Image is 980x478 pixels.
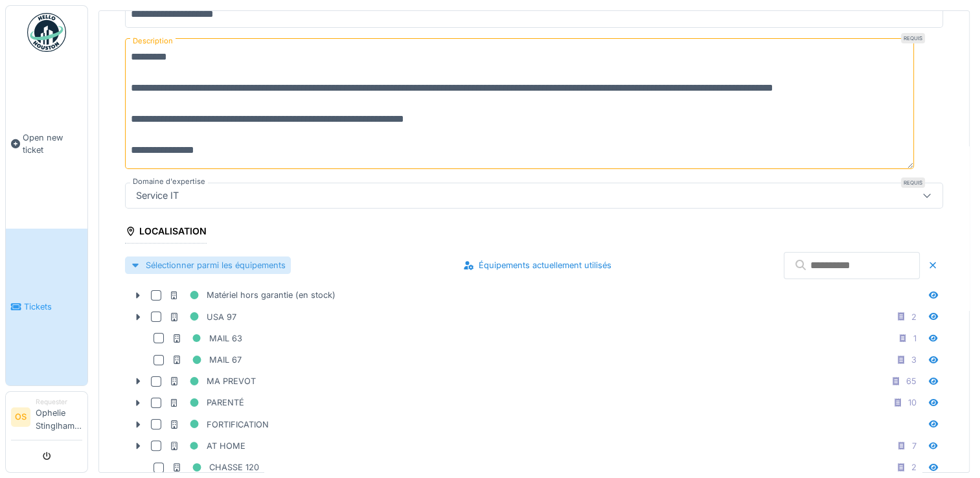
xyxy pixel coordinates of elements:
[169,416,269,433] div: FORTIFICATION
[11,407,30,427] li: OS
[906,375,917,387] div: 65
[23,131,82,156] span: Open new ticket
[6,59,87,229] a: Open new ticket
[901,33,925,43] div: Requis
[125,256,291,274] div: Sélectionner parmi les équipements
[11,397,82,440] a: OS RequesterOphelie Stinglhamber
[24,301,82,313] span: Tickets
[27,13,66,52] img: Badge_color-CXgf-gQk.svg
[901,177,925,188] div: Requis
[130,176,208,187] label: Domaine d'expertise
[458,256,617,274] div: Équipements actuellement utilisés
[169,394,244,411] div: PARENTÉ
[172,352,242,368] div: MAIL 67
[169,309,236,325] div: USA 97
[911,354,917,366] div: 3
[169,373,256,389] div: MA PREVOT
[912,440,917,452] div: 7
[125,222,207,244] div: Localisation
[911,461,917,473] div: 2
[169,438,245,454] div: AT HOME
[172,459,259,475] div: CHASSE 120
[130,33,176,49] label: Description
[169,287,336,303] div: Matériel hors garantie (en stock)
[911,311,917,323] div: 2
[908,396,917,409] div: 10
[6,229,87,385] a: Tickets
[172,330,242,347] div: MAIL 63
[36,397,82,437] li: Ophelie Stinglhamber
[131,188,184,203] div: Service IT
[913,332,917,345] div: 1
[36,397,82,407] div: Requester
